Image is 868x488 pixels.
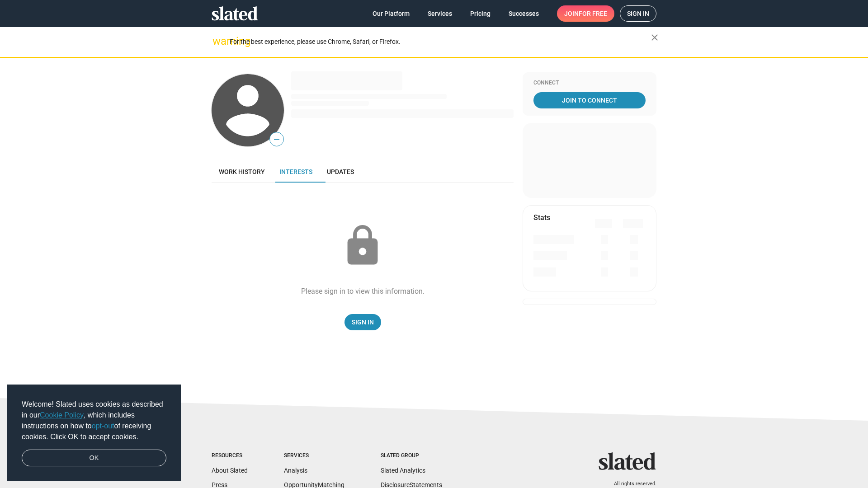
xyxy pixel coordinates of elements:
div: Connect [533,80,646,87]
span: Updates [327,168,354,175]
a: Cookie Policy [40,411,84,419]
a: About Slated [212,467,248,474]
span: Join [564,5,607,22]
span: Interests [279,168,312,175]
a: Interests [272,161,320,183]
div: Please sign in to view this information. [301,286,425,296]
div: Slated Group [381,452,442,460]
a: Joinfor free [557,5,614,22]
span: Pricing [470,5,491,22]
span: Join To Connect [535,92,644,108]
mat-card-title: Stats [533,213,550,222]
a: Sign In [344,314,381,330]
mat-icon: lock [340,223,385,268]
a: Updates [320,161,361,183]
a: Work history [212,161,272,183]
a: Sign in [620,5,656,22]
a: Services [420,5,459,22]
span: Sign In [352,314,374,330]
div: cookieconsent [7,385,181,481]
div: Resources [212,452,248,460]
a: Slated Analytics [381,467,425,474]
div: Services [284,452,344,460]
a: Successes [501,5,546,22]
span: Work history [219,168,265,175]
a: Join To Connect [533,92,646,108]
a: Analysis [284,467,307,474]
a: opt-out [92,422,114,430]
mat-icon: warning [212,36,223,47]
span: for free [579,5,607,22]
mat-icon: close [649,32,660,43]
span: — [270,134,283,145]
a: Pricing [463,5,498,22]
span: Welcome! Slated uses cookies as described in our , which includes instructions on how to of recei... [22,399,166,442]
span: Successes [509,5,539,22]
span: Services [428,5,452,22]
a: dismiss cookie message [22,450,166,467]
a: Our Platform [365,5,417,22]
span: Our Platform [373,5,410,22]
div: For the best experience, please use Chrome, Safari, or Firefox. [230,36,651,48]
span: Sign in [627,6,649,21]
